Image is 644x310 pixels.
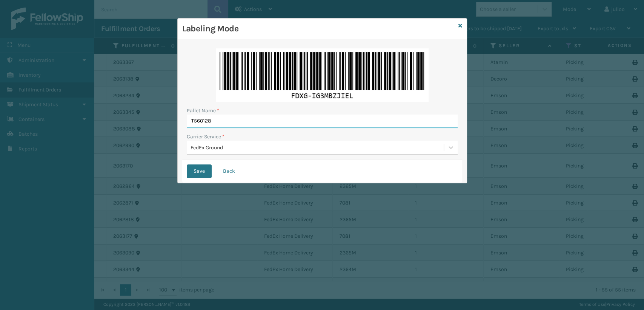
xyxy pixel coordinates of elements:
[216,48,429,102] img: zNJY+QAAAAZJREFUAwDe8udMqPxq6gAAAABJRU5ErkJggg==
[187,107,219,115] label: Pallet Name
[216,164,242,178] button: Back
[191,144,444,152] div: FedEx Ground
[182,23,455,34] h3: Labeling Mode
[187,164,212,178] button: Save
[187,133,224,141] label: Carrier Service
